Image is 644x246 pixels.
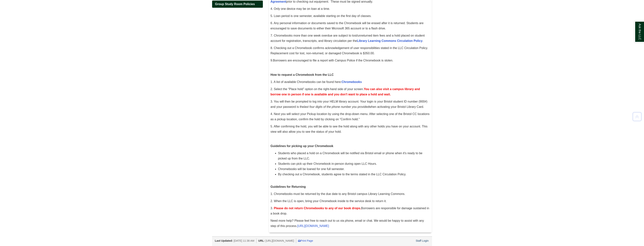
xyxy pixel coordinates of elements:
[271,14,372,18] span: 5. Loan period is one semester, available starting on the first day of classes.
[271,192,405,195] span: 1. Chromebooks must be returned by the due date to any Bristol campus Library Learning Commons.
[271,144,333,148] span: Guidelines for picking up your Chromebook
[258,239,265,242] span: URL:
[416,239,429,242] a: Staff Login
[271,185,306,188] span: Guidelines for Returning
[273,59,393,62] span: Borrowers are encouraged to file a report with Campus Police if the Chromebook is stolen.
[271,112,430,121] span: 4. Next you will select your Pickup location by using the drop-down menu. After selecting one of ...
[271,87,420,96] span: 2. Select the “Place hold” option on the right-hand side of your screen.
[265,239,294,242] span: [URL][DOMAIN_NAME]
[271,21,424,30] span: 6. Any personal information or documents saved to the Chromebook will be erased after it is retur...
[304,105,369,108] em: last four digits of the phone number you provided
[271,73,334,76] strong: How to request a Chromebook from the LLC
[297,224,329,228] a: [URL][DOMAIN_NAME]
[274,207,361,210] strong: Please do not return Chromebooks to any of our book drops.
[357,39,423,42] a: Library Learning Commons Circulation Policy
[215,239,233,242] span: Last Updated:
[234,239,254,242] span: [DATE] 11:38 AM
[271,7,330,10] span: 4. Only one device may be on loan at a time.
[212,1,263,8] a: Group Study Room Policies
[271,59,272,62] span: 9
[278,173,406,176] span: By checking out a Chromebook, students agree to the terms stated in the LLC Circulation Policy.
[271,219,424,228] span: Need more help? Please feel free to reach out to us via phone, email or chat. We would be happy t...
[271,34,425,42] span: 7. Chromebooks more than one week overdue are subject to lost/unreturned item fees and a hold pla...
[271,80,362,84] span: 1. A list of available Chromebooks can be found here:
[271,46,428,55] span: 8. Checking out a Chromebook confirms acknowledgement of user responsibilities stated in the LLC ...
[631,114,643,119] a: Back to Top
[271,207,429,215] span: 3. Borrowers are responsible for damage sustained in a book drop.
[271,199,387,203] span: 2. When the LLC is open, bring your Chromebook inside to the service desk to return it.
[298,239,300,242] i: Print Page
[278,162,377,165] span: Students can pick up their Chromebook in-person during open LLC Hours.
[278,152,423,160] span: Students who placed a hold on a Chromebook will be notified via Bristol email or phone when it's ...
[215,2,255,6] span: Group Study Room Policies
[342,80,362,84] a: Chromebooks
[271,100,427,108] span: 3. You will then be prompted to log into your HELM library account. Your login is your Bristol st...
[278,167,345,171] span: Chromebooks will be loaned for one full semester.
[298,239,313,242] a: Print Page
[271,125,428,133] span: 5. After confirming the hold, you will be able to see the hold along with any other holds you hav...
[271,58,430,63] p: .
